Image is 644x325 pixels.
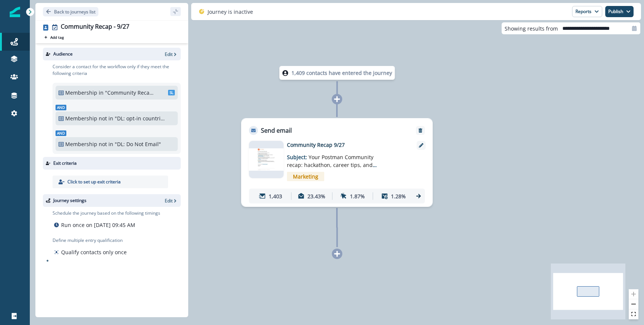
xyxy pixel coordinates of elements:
p: "Community Recap - 9/27" [105,89,155,97]
p: Click to set up exit criteria [67,179,121,185]
button: Go back [43,7,98,16]
g: Edge from e38bebfb-90d9-4fa2-be38-9e3834e160e6 to node-add-under-93e8ed0d-358a-4e71-8ada-a26affe0... [337,208,337,247]
span: And [56,105,66,110]
p: Membership [65,114,97,122]
p: Community Recap 9/27 [287,141,406,149]
div: Community Recap - 9/27 [61,23,129,31]
button: sidebar collapse toggle [170,7,181,16]
div: Send emailRemoveemail asset unavailableCommunity Recap 9/27Subject: Your Postman Community recap:... [241,118,433,207]
div: 1,409 contacts have entered the journey [266,66,409,80]
span: Your Postman Community recap: hackathon, career tips, and security [287,154,377,176]
p: Consider a contact for the workflow only if they meet the following criteria [53,63,181,77]
button: Edit [165,198,178,204]
p: Run once on [DATE] 09:45 AM [61,221,135,229]
button: fit view [629,309,638,319]
p: Edit [165,198,173,204]
p: in [99,89,104,97]
span: SL [168,90,175,95]
p: 1.28% [391,192,406,200]
button: Edit [165,51,178,57]
img: email asset unavailable [249,148,284,171]
button: Publish [605,6,634,17]
p: not in [99,114,113,122]
p: Send email [261,126,292,135]
button: Add tag [43,34,65,40]
p: Journey settings [53,197,86,204]
p: Journey is inactive [208,8,253,16]
img: Inflection [10,7,20,17]
p: Subject: [287,149,380,169]
p: 1,409 contacts have entered the journey [291,69,392,77]
span: And [56,130,66,136]
p: Exit criteria [53,160,77,167]
p: 1,403 [269,192,282,200]
p: 1.87% [350,192,365,200]
p: not in [99,140,113,148]
p: Schedule the journey based on the following timings [53,210,160,217]
button: Remove [414,128,426,133]
p: Qualify contacts only once [61,248,127,256]
p: Membership [65,89,97,97]
p: Add tag [50,35,64,40]
p: Define multiple entry qualification [53,237,128,244]
g: Edge from node-dl-count to e38bebfb-90d9-4fa2-be38-9e3834e160e6 [337,81,337,117]
p: Membership [65,140,97,148]
p: "DL: Do Not Email" [115,140,165,148]
p: 23.43% [307,192,325,200]
button: zoom out [629,299,638,309]
p: "DL: opt-in countries + country = blank" [115,114,165,122]
p: Back to journeys list [54,9,95,15]
p: Showing results from [505,25,558,32]
span: Marketing [287,172,324,181]
p: Edit [165,51,173,57]
button: Reports [572,6,602,17]
p: Audience [53,51,73,57]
